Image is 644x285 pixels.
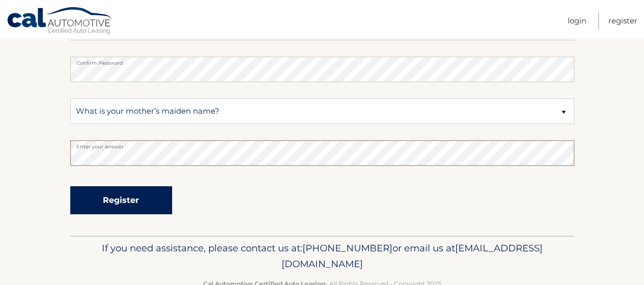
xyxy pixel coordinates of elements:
[70,140,574,148] label: Enter your answer
[70,186,172,214] button: Register
[302,242,393,254] span: [PHONE_NUMBER]
[568,12,586,29] a: Login
[608,12,637,29] a: Register
[77,240,568,273] p: If you need assistance, please contact us at: or email us at
[70,57,574,65] label: Confirm Password
[7,7,114,36] a: Cal Automotive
